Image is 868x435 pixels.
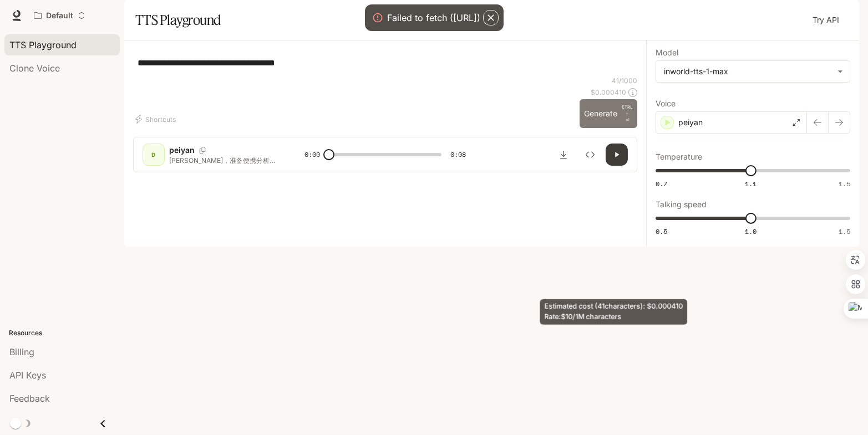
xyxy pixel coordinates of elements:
[579,144,601,166] button: Inspect
[612,76,637,85] p: 41 / 1000
[145,146,163,163] div: D
[839,227,850,236] span: 1.5
[135,9,221,31] h1: TTS Playground
[808,9,844,31] a: Try API
[745,179,757,188] span: 1.1
[29,4,90,27] button: Open workspace menu
[839,179,850,188] span: 1.5
[656,61,850,82] div: inworld-tts-1-max
[304,149,320,160] span: 0:00
[46,11,73,21] p: Default
[169,156,278,165] p: [PERSON_NAME]，准备便携分析仪！立刻确认783B岩芯的状态！我担心环境辐射会改变样本舱温度！
[450,149,466,160] span: 0:08
[656,100,676,108] p: Voice
[540,299,687,325] div: Estimated cost ( 41 characters): $ 0.000410 Rate: $10/1M characters
[656,153,702,161] p: Temperature
[552,144,575,166] button: Download audio
[133,110,180,128] button: Shortcuts
[591,88,626,97] p: $ 0.000410
[678,117,703,128] p: peiyan
[388,11,481,24] div: Failed to fetch ([URL])
[622,104,633,117] p: CTRL +
[656,49,678,57] p: Model
[169,145,195,156] p: peiyan
[195,147,210,153] button: Copy Voice ID
[656,227,667,236] span: 0.5
[580,99,637,128] button: GenerateCTRL +⏎
[656,179,667,188] span: 0.7
[664,66,832,77] div: inworld-tts-1-max
[656,201,707,208] p: Talking speed
[745,227,757,236] span: 1.0
[622,104,633,124] p: ⏎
